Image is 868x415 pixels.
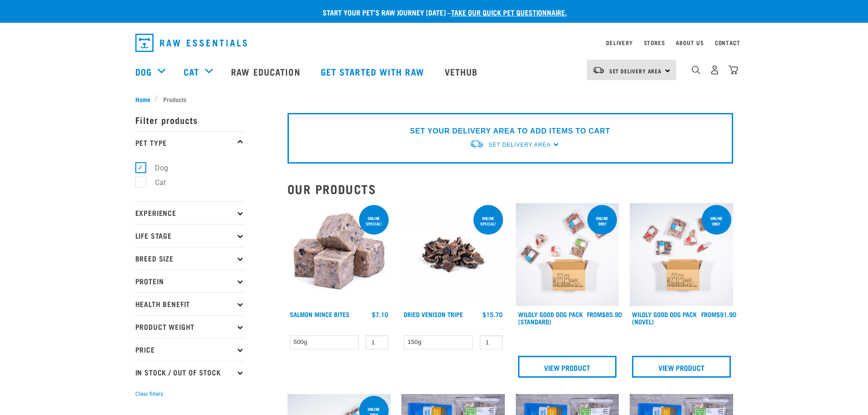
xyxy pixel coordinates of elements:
[644,41,665,44] a: Stores
[135,224,245,247] p: Life Stage
[135,201,245,224] p: Experience
[372,311,388,318] div: $7.10
[135,315,245,338] p: Product Weight
[630,203,733,307] img: Dog Novel 0 2sec
[135,94,733,104] nav: breadcrumbs
[288,182,733,196] h2: Our Products
[592,66,605,74] img: van-moving.png
[290,313,349,316] a: Salmon Mince Bites
[135,270,245,292] p: Protein
[488,142,550,148] span: Set Delivery Area
[135,94,155,104] a: Home
[222,53,311,90] a: Raw Education
[128,30,740,56] nav: dropdown navigation
[710,65,719,75] img: user.png
[359,211,389,231] div: ONLINE SPECIAL!
[410,126,610,137] p: SET YOUR DELIVERY AREA TO ADD ITEMS TO CART
[135,292,245,315] p: Health Benefit
[451,10,567,14] a: take our quick pet questionnaire.
[184,65,199,78] a: Cat
[140,162,172,174] label: Dog
[702,211,731,231] div: Online Only
[401,203,505,307] img: Dried Vension Tripe 1691
[473,211,503,231] div: ONLINE SPECIAL!
[135,94,150,104] span: Home
[135,108,245,131] p: Filter products
[518,313,583,323] a: Wildly Good Dog Pack (Standard)
[606,41,632,44] a: Delivery
[480,335,503,349] input: 1
[587,211,617,231] div: Online Only
[729,65,738,75] img: home-icon@2x.png
[609,69,662,72] span: Set Delivery Area
[288,203,391,307] img: 1141 Salmon Mince 01
[135,65,152,78] a: Dog
[483,311,503,318] div: $15.70
[135,390,163,398] button: Clear filters
[632,313,697,323] a: Wildly Good Dog Pack (Novel)
[365,335,388,349] input: 1
[516,203,619,307] img: Dog 0 2sec
[312,53,436,90] a: Get started with Raw
[135,338,245,361] p: Price
[135,247,245,270] p: Breed Size
[436,53,489,90] a: Vethub
[469,139,484,149] img: van-moving.png
[587,313,602,316] span: FROM
[692,66,700,74] img: home-icon-1@2x.png
[140,177,169,188] label: Cat
[715,41,740,44] a: Contact
[632,356,731,378] a: View Product
[701,311,736,318] div: $91.90
[587,311,622,318] div: $85.90
[404,313,463,316] a: Dried Venison Tripe
[135,361,245,384] p: In Stock / Out Of Stock
[676,41,704,44] a: About Us
[135,131,245,154] p: Pet Type
[701,313,716,316] span: FROM
[135,34,247,52] img: Raw Essentials Logo
[518,356,617,378] a: View Product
